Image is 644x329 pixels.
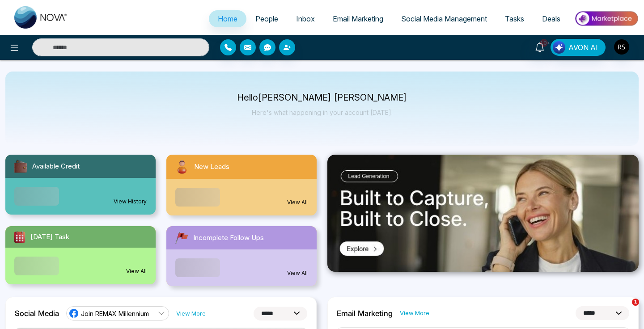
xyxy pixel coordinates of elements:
[327,155,639,272] img: .
[542,14,560,23] span: Deals
[287,198,308,207] a: View All
[161,226,322,286] a: Incomplete Follow UpsView All
[287,269,308,277] a: View All
[81,309,149,318] span: Join REMAX Millennium
[574,8,639,29] img: Market-place.gif
[296,14,315,23] span: Inbox
[176,309,206,318] a: View More
[337,309,393,318] h2: Email Marketing
[287,10,324,27] a: Inbox
[333,14,383,23] span: Email Marketing
[551,39,606,56] button: AVON AI
[30,232,69,242] span: [DATE] Task
[632,299,639,306] span: 1
[237,94,407,101] p: Hello [PERSON_NAME] [PERSON_NAME]
[14,6,68,29] img: Nova CRM Logo
[496,10,533,27] a: Tasks
[194,162,229,172] span: New Leads
[114,198,147,206] a: View History
[13,230,27,244] img: todayTask.svg
[237,109,407,116] p: Here's what happening in your account [DATE].
[218,14,237,23] span: Home
[505,14,524,23] span: Tasks
[255,14,278,23] span: People
[174,230,190,246] img: followUps.svg
[614,39,629,55] img: User Avatar
[533,10,569,27] a: Deals
[161,155,322,215] a: New LeadsView All
[15,309,59,318] h2: Social Media
[324,10,392,27] a: Email Marketing
[174,158,191,175] img: newLeads.svg
[540,39,548,47] span: 10+
[13,158,29,174] img: availableCredit.svg
[193,233,264,243] span: Incomplete Follow Ups
[401,14,487,23] span: Social Media Management
[209,10,246,27] a: Home
[614,299,635,320] iframe: Intercom live chat
[126,267,147,275] a: View All
[32,161,80,172] span: Available Credit
[400,309,429,317] a: View More
[529,39,551,55] a: 10+
[553,41,565,54] img: Lead Flow
[392,10,496,27] a: Social Media Management
[568,42,598,53] span: AVON AI
[246,10,287,27] a: People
